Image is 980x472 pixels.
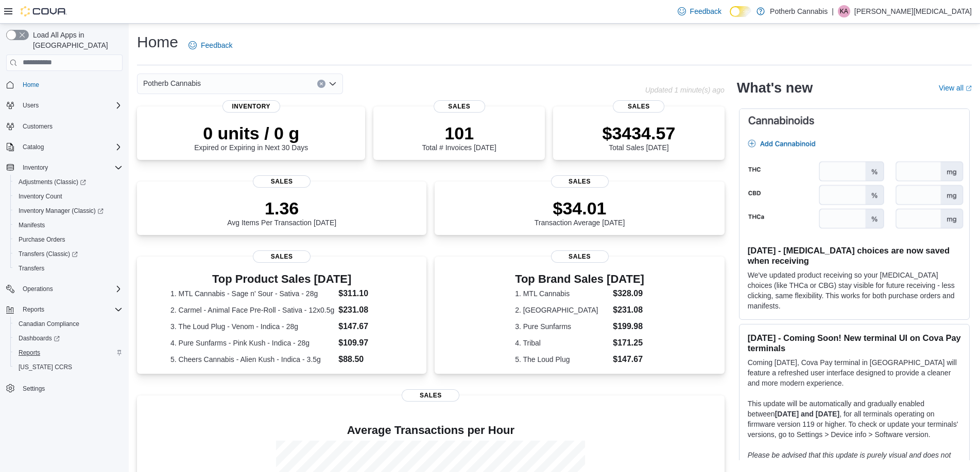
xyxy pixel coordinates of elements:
[19,99,123,112] span: Users
[748,270,961,311] p: We've updated product receiving so your [MEDICAL_DATA] choices (like THCa or CBG) stay visible fo...
[145,424,716,437] h4: Average Transactions per Hour
[14,219,49,231] a: Manifests
[2,302,127,317] button: Reports
[838,5,850,17] div: Kareem Areola
[966,85,972,92] svg: External link
[170,354,334,365] dt: 5. Cheers Cannabis - Alien Kush - Indica - 3.5g
[2,77,127,92] button: Home
[2,380,127,395] button: Settings
[338,353,393,366] dd: $88.50
[6,73,123,423] nav: Complex example
[14,318,123,330] span: Canadian Compliance
[770,5,828,17] p: Potherb Cannabis
[613,353,644,366] dd: $147.67
[19,264,44,273] span: Transfers
[10,360,127,374] button: [US_STATE] CCRS
[170,288,334,299] dt: 1. MTL Cannabis - Sage n' Sour - Sativa - 28g
[422,123,496,152] div: Total # Invoices [DATE]
[19,382,123,394] span: Settings
[19,120,57,133] a: Customers
[535,198,625,227] div: Transaction Average [DATE]
[227,198,336,227] div: Avg Items Per Transaction [DATE]
[10,317,127,331] button: Canadian Compliance
[19,79,43,91] a: Home
[14,205,108,217] a: Inventory Manager (Classic)
[19,363,72,371] span: [US_STATE] CCRS
[194,123,308,143] p: 0 units / 0 g
[19,178,86,186] span: Adjustments (Classic)
[14,176,90,188] a: Adjustments (Classic)
[14,190,66,203] a: Inventory Count
[19,141,48,153] button: Catalog
[170,273,393,285] h3: Top Product Sales [DATE]
[19,120,123,133] span: Customers
[329,80,337,88] button: Open list of options
[10,175,127,189] a: Adjustments (Classic)
[14,190,123,203] span: Inventory Count
[14,233,70,246] a: Purchase Orders
[832,5,834,17] p: |
[19,235,65,244] span: Purchase Orders
[613,320,644,333] dd: $199.98
[19,334,60,342] span: Dashboards
[338,320,393,333] dd: $147.67
[222,100,280,113] span: Inventory
[23,305,44,314] span: Reports
[14,318,83,330] a: Canadian Compliance
[29,30,123,50] span: Load All Apps in [GEOGRAPHIC_DATA]
[23,164,48,172] span: Inventory
[515,321,609,332] dt: 3. Pure Sunfarms
[143,77,201,89] span: Potherb Cannabis
[10,247,127,261] a: Transfers (Classic)
[14,248,123,260] span: Transfers (Classic)
[939,84,972,92] a: View allExternal link
[253,175,311,188] span: Sales
[19,207,104,215] span: Inventory Manager (Classic)
[338,304,393,316] dd: $231.08
[515,338,609,348] dt: 4. Tribal
[19,383,49,395] a: Settings
[402,389,459,402] span: Sales
[14,219,123,231] span: Manifests
[19,250,78,258] span: Transfers (Classic)
[170,321,334,332] dt: 3. The Loud Plug - Venom - Indica - 28g
[840,5,848,17] span: KA
[515,273,644,285] h3: Top Brand Sales [DATE]
[2,282,127,296] button: Operations
[201,40,232,50] span: Feedback
[23,122,53,131] span: Customers
[2,119,127,134] button: Customers
[748,398,961,440] p: This update will be automatically and gradually enabled between , for all terminals operating on ...
[19,192,62,201] span: Inventory Count
[674,1,726,22] a: Feedback
[19,161,52,174] button: Inventory
[14,347,44,359] a: Reports
[602,123,675,152] div: Total Sales [DATE]
[14,347,123,359] span: Reports
[19,303,48,316] button: Reports
[422,123,496,143] p: 101
[748,451,951,469] em: Please be advised that this update is purely visual and does not impact payment functionality.
[737,80,813,96] h2: What's new
[338,287,393,300] dd: $311.10
[645,86,725,94] p: Updated 1 minute(s) ago
[602,123,675,143] p: $3434.57
[23,81,39,89] span: Home
[10,232,127,247] button: Purchase Orders
[184,35,236,56] a: Feedback
[775,410,839,418] strong: [DATE] and [DATE]
[515,288,609,299] dt: 1. MTL Cannabis
[2,140,127,154] button: Catalog
[515,305,609,315] dt: 2. [GEOGRAPHIC_DATA]
[19,320,79,328] span: Canadian Compliance
[10,218,127,232] button: Manifests
[317,80,325,88] button: Clear input
[170,305,334,315] dt: 2. Carmel - Animal Face Pre-Roll - Sativa - 12x0.5g
[14,361,123,373] span: Washington CCRS
[23,101,39,110] span: Users
[19,303,123,316] span: Reports
[10,346,127,360] button: Reports
[19,283,123,295] span: Operations
[748,245,961,266] h3: [DATE] - [MEDICAL_DATA] choices are now saved when receiving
